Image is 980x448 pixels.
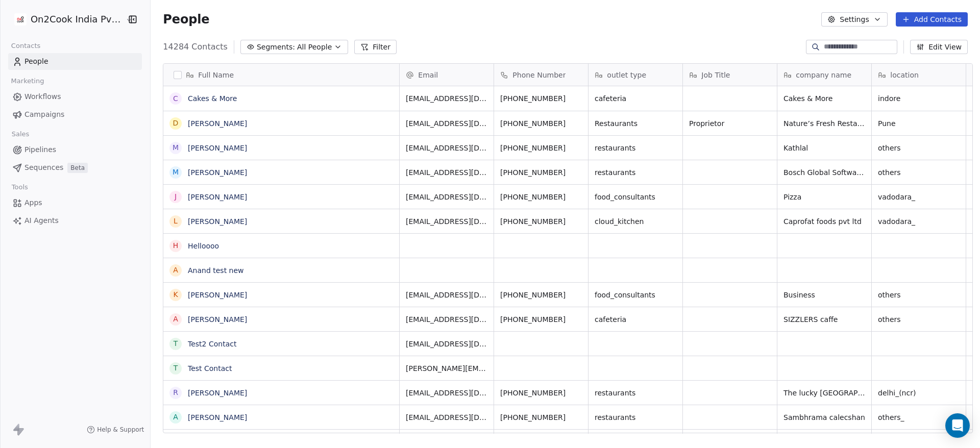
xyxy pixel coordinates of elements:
[188,364,232,372] a: Test Contact
[777,64,871,86] div: company name
[500,412,582,422] span: [PHONE_NUMBER]
[500,216,582,227] span: [PHONE_NUMBER]
[8,88,142,105] a: Workflows
[173,167,179,178] div: m
[174,265,179,276] div: A
[188,217,247,226] a: [PERSON_NAME]
[595,216,676,227] span: cloud_kitchen
[406,290,487,300] span: [EMAIL_ADDRESS][DOMAIN_NAME]
[24,144,56,155] span: Pipelines
[406,412,487,422] span: [EMAIL_ADDRESS][DOMAIN_NAME]
[821,12,887,27] button: Settings
[683,64,777,86] div: Job Title
[878,143,960,153] span: others
[595,93,676,104] span: cafeteria
[163,41,228,53] span: 14284 Contacts
[24,215,59,226] span: AI Agents
[198,70,234,80] span: Full Name
[878,167,960,178] span: others
[595,118,676,129] span: Restaurants
[174,338,178,349] div: T
[783,143,865,153] span: Kathlal
[188,193,247,201] a: [PERSON_NAME]
[174,216,178,227] div: L
[14,13,27,26] img: on2cook%20logo-04%20copy.jpg
[188,291,247,299] a: [PERSON_NAME]
[188,119,247,128] a: [PERSON_NAME]
[589,64,682,86] div: outlet type
[188,94,237,103] a: Cakes & More
[174,314,179,325] div: A
[24,109,64,120] span: Campaigns
[783,118,865,129] span: Nature’s Fresh Restaurant and Café
[494,64,588,86] div: Phone Number
[595,143,676,153] span: restaurants
[878,118,960,129] span: Pune
[783,93,865,104] span: Cakes & More
[500,290,582,300] span: [PHONE_NUMBER]
[910,40,968,54] button: Edit View
[406,216,487,227] span: [EMAIL_ADDRESS][DOMAIN_NAME]
[12,11,119,28] button: On2Cook India Pvt. Ltd.
[8,106,142,123] a: Campaigns
[783,412,865,422] span: Sambhrama calecshan
[890,70,919,80] span: location
[500,167,582,178] span: [PHONE_NUMBER]
[163,12,209,27] span: People
[8,141,142,158] a: Pipelines
[173,118,179,129] div: D
[406,314,487,325] span: [EMAIL_ADDRESS][DOMAIN_NAME]
[97,426,144,434] span: Help & Support
[878,314,960,325] span: others
[163,86,400,434] div: grid
[878,192,960,202] span: vadodara_
[24,91,61,102] span: Workflows
[173,142,179,153] div: M
[406,363,487,374] span: [PERSON_NAME][EMAIL_ADDRESS][DOMAIN_NAME]
[512,70,566,80] span: Phone Number
[783,290,865,300] span: Business
[24,162,63,173] span: Sequences
[783,216,865,227] span: Caprofat foods pvt ltd
[8,212,142,229] a: AI Agents
[67,163,88,173] span: Beta
[500,388,582,398] span: [PHONE_NUMBER]
[500,314,582,325] span: [PHONE_NUMBER]
[896,12,968,27] button: Add Contacts
[163,64,399,86] div: Full Name
[783,167,865,178] span: Bosch Global Software Technologies
[607,70,646,80] span: outlet type
[174,363,178,374] div: T
[31,13,123,26] span: On2Cook India Pvt. Ltd.
[24,56,48,67] span: People
[175,191,177,202] div: J
[87,426,144,434] a: Help & Support
[188,168,247,177] a: [PERSON_NAME]
[7,127,34,142] span: Sales
[500,118,582,129] span: [PHONE_NUMBER]
[7,38,45,54] span: Contacts
[500,143,582,153] span: [PHONE_NUMBER]
[406,339,487,349] span: [EMAIL_ADDRESS][DOMAIN_NAME]
[8,53,142,70] a: People
[174,412,179,422] div: A
[257,42,295,53] span: Segments:
[188,266,244,275] a: Anand test new
[878,216,960,227] span: vadodara_
[297,42,332,53] span: All People
[796,70,851,80] span: company name
[173,93,178,104] div: C
[595,314,676,325] span: cafeteria
[188,389,247,397] a: [PERSON_NAME]
[174,289,178,300] div: K
[188,242,219,250] a: Helloooo
[24,197,42,208] span: Apps
[783,388,865,398] span: The lucky [GEOGRAPHIC_DATA]
[418,70,438,80] span: Email
[7,73,48,89] span: Marketing
[500,93,582,104] span: [PHONE_NUMBER]
[878,290,960,300] span: others
[878,93,960,104] span: indore
[783,314,865,325] span: SIZZLERS caffe
[8,194,142,211] a: Apps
